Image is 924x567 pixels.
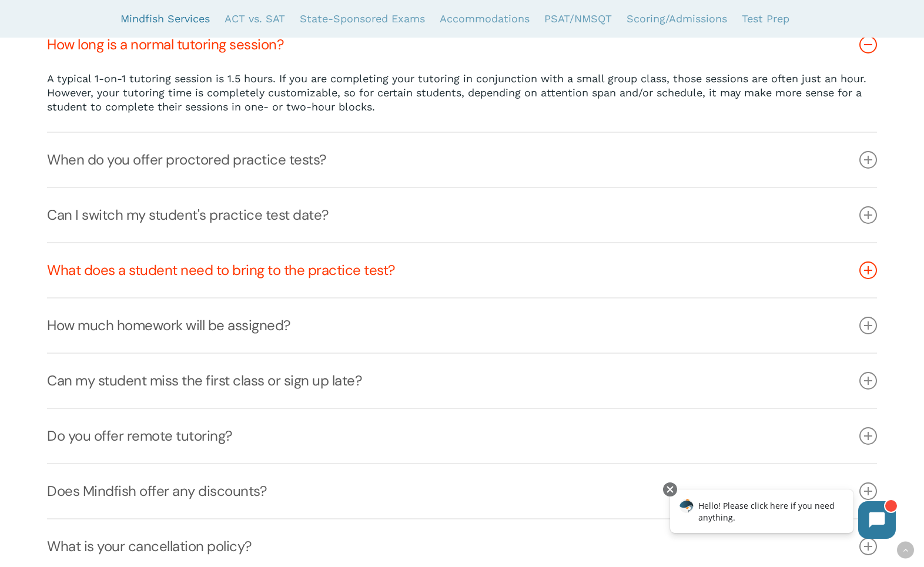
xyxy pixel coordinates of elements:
[47,243,876,297] a: What does a student need to bring to the practice test?
[658,480,908,551] iframe: Chatbot
[47,298,876,353] a: How much homework will be assigned?
[47,354,876,408] a: Can my student miss the first class or sign up late?
[47,409,876,463] a: Do you offer remote tutoring?
[47,18,876,72] a: How long is a normal tutoring session?
[47,464,876,518] a: Does Mindfish offer any discounts?
[47,133,876,187] a: When do you offer proctored practice tests?
[47,72,876,114] p: A typical 1-on-1 tutoring session is 1.5 hours. If you are completing your tutoring in conjunctio...
[47,188,876,242] a: Can I switch my student's practice test date?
